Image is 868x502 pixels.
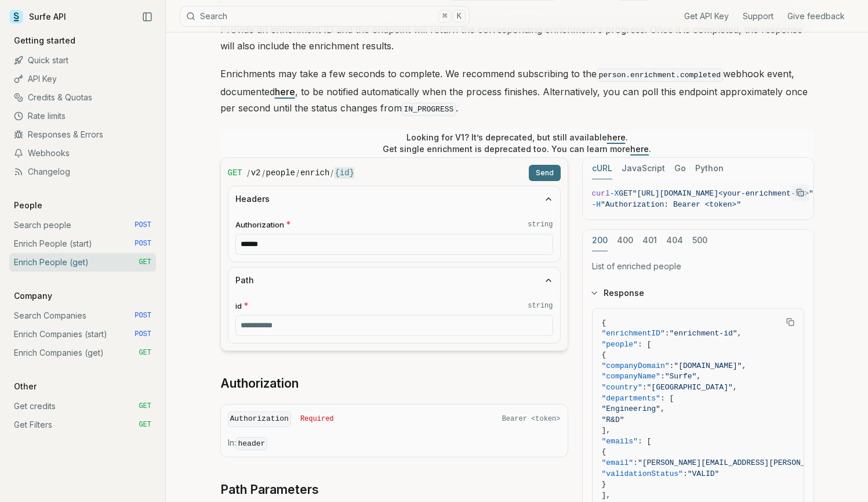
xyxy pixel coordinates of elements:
a: Webhooks [9,144,156,162]
span: "[GEOGRAPHIC_DATA]" [647,383,733,392]
a: Get API Key [684,10,729,22]
a: Quick start [9,51,156,70]
span: GET [139,420,151,429]
p: Getting started [9,35,80,46]
span: } [602,480,606,489]
a: API Key [9,70,156,88]
kbd: ⌘ [438,10,451,23]
span: "R&D" [602,416,624,424]
p: Provide an enrichment ID and the endpoint will return the corresponding enrichment's progress. On... [220,21,814,54]
code: {id} [335,167,354,179]
span: "validationStatus" [602,470,683,478]
button: Collapse Sidebar [139,8,156,26]
button: Path [228,268,560,293]
span: , [696,372,701,381]
span: Authorization [235,219,284,230]
span: { [602,319,606,327]
a: Give feedback [787,10,845,22]
code: Authorization [228,411,291,427]
button: Response [583,278,813,308]
span: "Engineering" [602,405,660,413]
span: "[URL][DOMAIN_NAME]<your-enrichment-id>" [633,189,813,198]
a: Surfe API [9,8,66,26]
span: "emails" [602,437,638,446]
span: { [602,351,606,359]
button: Search⌘K [180,6,470,27]
span: "people" [602,340,638,349]
span: id [235,301,242,312]
span: / [262,167,265,179]
a: Search people POST [9,216,156,234]
span: Required [300,414,334,424]
span: , [660,405,665,413]
span: POST [135,221,151,230]
button: 200 [592,230,608,251]
span: : [ [660,394,674,403]
a: here [275,86,295,97]
code: enrich [300,167,329,179]
span: / [331,167,333,179]
a: Authorization [220,375,299,392]
span: { [602,447,606,456]
span: , [742,362,746,370]
p: People [9,200,47,211]
a: Support [743,10,773,22]
span: : [665,329,670,338]
span: curl [592,189,610,198]
span: "companyDomain" [602,362,670,370]
button: cURL [592,158,612,179]
button: JavaScript [622,158,665,179]
a: Enrich People (get) GET [9,253,156,272]
span: : [633,458,638,467]
span: : [660,372,665,381]
span: GET [139,348,151,357]
span: "Authorization: Bearer <token>" [601,200,741,209]
code: string [528,220,553,229]
span: ], [602,426,611,435]
code: string [528,301,553,310]
a: Credits & Quotas [9,88,156,107]
a: Get Filters GET [9,416,156,434]
span: GET [139,402,151,411]
button: 401 [642,230,657,251]
span: : [642,383,647,392]
a: Search Companies POST [9,306,156,325]
p: Enrichments may take a few seconds to complete. We recommend subscribing to the webhook event, do... [220,66,814,118]
code: person.enrichment.completed [597,68,724,82]
span: "departments" [602,394,660,403]
span: , [733,383,738,392]
a: here [630,144,649,154]
span: "Surfe" [665,372,697,381]
a: Enrich People (start) POST [9,234,156,253]
button: Go [674,158,686,179]
span: "enrichment-id" [670,329,738,338]
kbd: K [453,10,466,23]
span: -X [610,189,619,198]
span: ], [602,491,611,500]
code: header [236,437,268,450]
span: POST [135,239,151,248]
span: POST [135,330,151,339]
span: Bearer <token> [502,414,561,424]
button: Send [529,165,561,181]
span: POST [135,311,151,320]
button: Copy Text [782,313,799,331]
code: IN_PROGRESS [402,103,456,116]
button: 500 [692,230,707,251]
a: Changelog [9,162,156,181]
span: "enrichmentID" [602,329,665,338]
a: Rate limits [9,107,156,125]
span: "VALID" [688,470,720,478]
p: In: [228,437,561,450]
p: Looking for V1? It’s deprecated, but still available . Get single enrichment is deprecated too. Y... [383,132,651,155]
span: / [296,167,299,179]
span: : [ [638,340,651,349]
span: / [247,167,250,179]
code: people [266,167,295,179]
span: GET [619,189,632,198]
span: : [683,470,688,478]
a: Enrich Companies (get) GET [9,344,156,362]
a: here [607,132,626,142]
button: 400 [617,230,633,251]
p: Other [9,381,41,392]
